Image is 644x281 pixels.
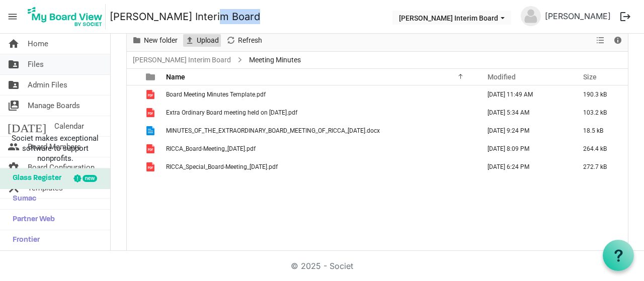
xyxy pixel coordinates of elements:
[130,34,180,47] button: New folder
[224,34,264,47] button: Refresh
[5,133,106,163] span: Societ makes exceptional software to support nonprofits.
[140,85,163,104] td: is template cell column header type
[573,85,628,104] td: 190.3 kB is template cell column header Size
[8,210,55,230] span: Partner Web
[237,34,263,47] span: Refresh
[166,73,185,81] span: Name
[8,230,40,250] span: Frontier
[128,30,181,51] div: New folder
[183,34,221,47] button: Upload
[3,7,22,26] span: menu
[166,163,278,170] span: RICCA_Special_Board-Meeting_[DATE].pdf
[28,96,80,116] span: Manage Boards
[127,122,140,140] td: checkbox
[127,158,140,176] td: checkbox
[8,116,46,136] span: [DATE]
[291,261,353,271] a: © 2025 - Societ
[8,168,61,189] span: Glass Register
[594,34,606,47] button: View dropdownbutton
[8,34,20,54] span: home
[8,189,36,209] span: Sumac
[163,140,477,158] td: RICCA_Board-Meeting_17-09-2025.pdf is template cell column header Name
[181,30,222,51] div: Upload
[488,73,516,81] span: Modified
[477,158,573,176] td: September 19, 2025 6:24 PM column header Modified
[163,85,477,104] td: Board Meeting Minutes Template.pdf is template cell column header Name
[196,34,220,47] span: Upload
[573,104,628,122] td: 103.2 kB is template cell column header Size
[163,122,477,140] td: MINUTES_OF_THE_EXTRAORDINARY_BOARD_MEETING_OF_RICCA_23.05.2025.docx is template cell column heade...
[573,140,628,158] td: 264.4 kB is template cell column header Size
[573,158,628,176] td: 272.7 kB is template cell column header Size
[166,145,256,152] span: RICCA_Board-Meeting_[DATE].pdf
[392,11,511,25] button: RICCA Interim Board dropdownbutton
[163,104,477,122] td: Extra Ordinary Board meeting held on 15.09.2025.pdf is template cell column header Name
[28,34,48,54] span: Home
[477,122,573,140] td: May 22, 2025 9:24 PM column header Modified
[541,6,615,26] a: [PERSON_NAME]
[477,140,573,158] td: September 17, 2025 8:09 PM column header Modified
[83,175,97,182] div: new
[140,104,163,122] td: is template cell column header type
[163,158,477,176] td: RICCA_Special_Board-Meeting_17-09-2025.pdf is template cell column header Name
[25,4,106,29] img: My Board View Logo
[127,85,140,104] td: checkbox
[247,54,303,66] span: Meeting Minutes
[477,104,573,122] td: September 16, 2025 5:34 AM column header Modified
[611,34,625,47] button: Details
[140,158,163,176] td: is template cell column header type
[583,73,597,81] span: Size
[8,96,20,116] span: switch_account
[615,6,636,27] button: logout
[25,4,110,29] a: My Board View Logo
[609,30,626,51] div: Details
[222,30,266,51] div: Refresh
[166,109,297,116] span: Extra Ordinary Board meeting held on [DATE].pdf
[8,54,20,74] span: folder_shared
[110,7,260,27] a: [PERSON_NAME] Interim Board
[28,54,44,74] span: Files
[131,54,233,66] a: [PERSON_NAME] Interim Board
[166,127,380,134] span: MINUTES_OF_THE_EXTRAORDINARY_BOARD_MEETING_OF_RICCA_[DATE].docx
[8,75,20,95] span: folder_shared
[28,75,67,95] span: Admin Files
[140,140,163,158] td: is template cell column header type
[54,116,84,136] span: Calendar
[140,122,163,140] td: is template cell column header type
[521,6,541,26] img: no-profile-picture.svg
[592,30,609,51] div: View
[143,34,179,47] span: New folder
[573,122,628,140] td: 18.5 kB is template cell column header Size
[477,85,573,104] td: May 22, 2025 11:49 AM column header Modified
[127,104,140,122] td: checkbox
[166,91,266,98] span: Board Meeting Minutes Template.pdf
[127,140,140,158] td: checkbox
